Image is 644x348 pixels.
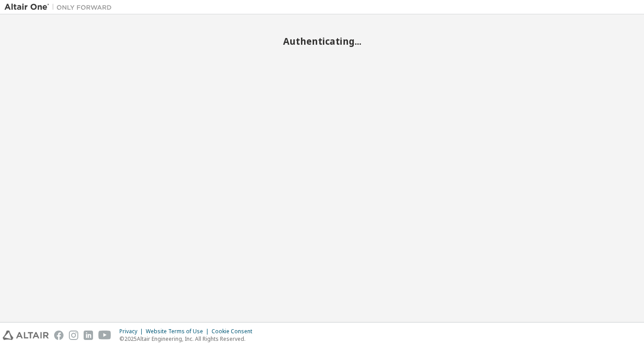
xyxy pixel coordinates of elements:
[4,3,116,12] img: Altair One
[212,328,258,335] div: Cookie Consent
[3,331,49,340] img: altair_logo.svg
[119,335,258,343] p: © 2025 Altair Engineering, Inc. All Rights Reserved.
[69,331,78,340] img: instagram.svg
[84,331,93,340] img: linkedin.svg
[54,331,64,340] img: facebook.svg
[119,328,146,335] div: Privacy
[98,331,111,340] img: youtube.svg
[146,328,212,335] div: Website Terms of Use
[4,35,640,47] h2: Authenticating...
